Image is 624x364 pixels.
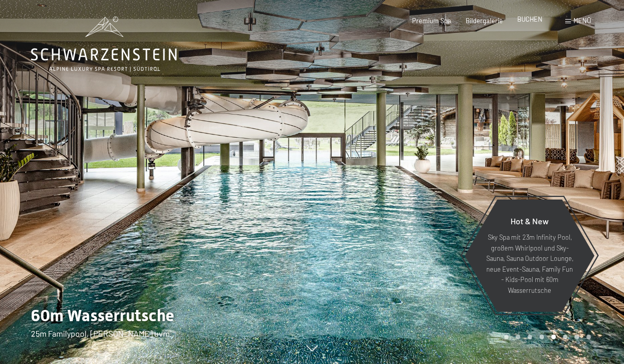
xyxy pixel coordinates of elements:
[516,335,520,339] div: Carousel Page 2
[504,335,509,339] div: Carousel Page 1
[466,16,503,25] a: Bildergalerie
[551,335,556,339] div: Carousel Page 5 (Current Slide)
[563,335,568,339] div: Carousel Page 6
[574,335,579,339] div: Carousel Page 7
[412,16,451,25] a: Premium Spa
[485,232,574,295] p: Sky Spa mit 23m Infinity Pool, großem Whirlpool und Sky-Sauna, Sauna Outdoor Lounge, neue Event-S...
[501,335,591,339] div: Carousel Pagination
[528,335,532,339] div: Carousel Page 3
[586,335,591,339] div: Carousel Page 8
[573,16,591,25] span: Menü
[517,15,543,23] a: BUCHEN
[464,199,595,312] a: Hot & New Sky Spa mit 23m Infinity Pool, großem Whirlpool und Sky-Sauna, Sauna Outdoor Lounge, ne...
[539,335,544,339] div: Carousel Page 4
[511,216,549,226] span: Hot & New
